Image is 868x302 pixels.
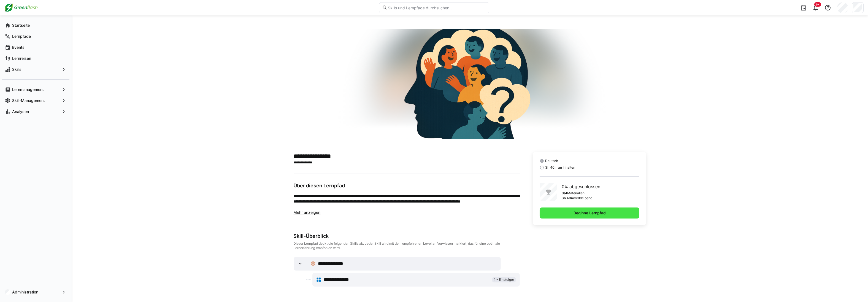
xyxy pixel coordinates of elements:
p: 3h 40m [562,196,574,200]
div: Dieser Lernpfad deckt die folgenden Skills ab. Jeder Skill wird mit dem empfohlenen Level an Vorw... [294,241,520,250]
button: Beginne Lernpfad [540,207,640,219]
span: Mehr anzeigen [294,210,321,215]
input: Skills und Lernpfade durchsuchen… [387,5,486,10]
p: 0/4 [562,191,567,195]
span: Beginne Lernpfad [573,210,607,216]
span: Deutsch [545,159,558,163]
span: 9+ [816,3,820,6]
h3: Über diesen Lernpfad [294,183,520,189]
p: Materialien [567,191,585,195]
p: 0% abgeschlossen [562,183,600,190]
span: 1 - Einsteiger [494,277,514,282]
p: verbleibend [574,196,592,200]
div: Skill-Überblick [294,233,520,239]
span: 3h 40m an Inhalten [545,165,575,170]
